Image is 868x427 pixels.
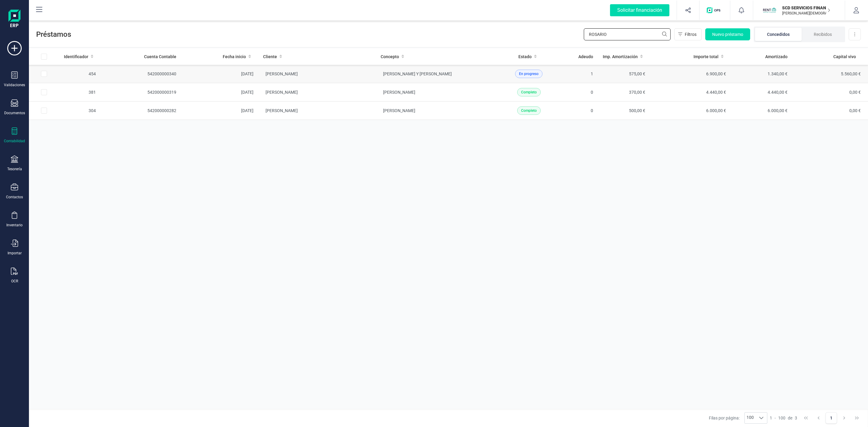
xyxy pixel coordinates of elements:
button: Solicitar financiación [603,1,677,20]
div: Contabilidad [4,139,25,143]
td: 6.900,00 € [650,65,731,83]
div: Row Selected 51644785-8d54-40c4-b89e-ed9614c0b056 [41,89,47,95]
li: Concedidos [755,28,802,41]
span: Estado [518,54,532,60]
span: 100 [778,415,785,421]
td: [DATE] [181,102,259,120]
td: 0,00 € [792,83,868,102]
td: 1 [565,65,598,83]
button: Filtros [674,28,702,40]
td: 381 [59,83,101,102]
span: Adeudo [578,54,593,60]
span: [PERSON_NAME] [266,90,298,95]
span: Imp. Amortización [603,54,638,60]
span: Concepto [381,54,399,60]
button: Nuevo préstamo [705,28,750,40]
button: Last Page [851,412,863,424]
div: Documentos [4,111,25,115]
div: All items unselected [41,54,47,60]
span: [PERSON_NAME] [383,90,415,95]
span: [PERSON_NAME] [266,108,298,113]
p: [PERSON_NAME][DEMOGRAPHIC_DATA][DEMOGRAPHIC_DATA] [782,11,830,16]
span: Identificador [64,54,88,60]
td: 5.560,00 € [792,65,868,83]
td: 0,00 € [792,102,868,120]
button: Previous Page [813,412,824,424]
button: Next Page [838,412,850,424]
td: 304 [59,102,101,120]
td: 6.000,00 € [731,102,792,120]
span: 100 [745,413,756,423]
div: Tesorería [7,167,22,171]
td: 575,00 € [598,65,650,83]
div: - [770,415,797,421]
div: Row Selected 6599c967-764c-4549-b952-354944343c58 [41,71,47,77]
td: 4.440,00 € [650,83,731,102]
input: Buscar... [584,28,671,40]
td: 454 [59,65,101,83]
td: [DATE] [181,65,259,83]
img: SC [763,4,776,17]
button: Logo de OPS [703,1,726,20]
td: [DATE] [181,83,259,102]
td: 4.440,00 € [731,83,792,102]
span: [PERSON_NAME] Y [PERSON_NAME] [383,71,452,76]
button: First Page [800,412,812,424]
button: Page 1 [826,412,837,424]
div: Filas por página: [709,412,767,424]
p: SCD SERVICIOS FINANCIEROS SL [782,5,830,11]
div: OCR [11,279,18,284]
span: Préstamos [36,30,584,39]
span: [PERSON_NAME] [266,71,298,76]
td: 1.340,00 € [731,65,792,83]
img: Logo Finanedi [8,10,20,29]
span: 3 [795,415,797,421]
span: Importe total [693,54,719,60]
div: Contactos [6,195,23,199]
span: Completo [521,89,537,95]
div: Inventario [6,223,23,228]
span: de [788,415,792,421]
span: Nuevo préstamo [712,31,743,37]
span: 1 [770,415,772,421]
td: 542000000340 [101,65,181,83]
span: Cliente [263,54,277,60]
div: Solicitar financiación [610,4,669,16]
div: Importar [8,251,22,256]
td: 370,00 € [598,83,650,102]
td: 500,00 € [598,102,650,120]
span: Capital vivo [833,54,856,60]
td: 6.000,00 € [650,102,731,120]
span: [PERSON_NAME] [383,108,415,113]
div: Row Selected 9881dff6-6e09-46d9-8d05-469e8cfb8579 [41,108,47,114]
td: 542000000319 [101,83,181,102]
span: En progreso [519,71,539,77]
div: Validaciones [4,83,25,87]
img: Logo de OPS [707,7,723,13]
span: Fecha inicio [223,54,246,60]
span: Completo [521,108,537,113]
td: 0 [565,102,598,120]
li: Recibidos [802,28,844,41]
span: Cuenta Contable [144,54,176,60]
button: SCSCD SERVICIOS FINANCIEROS SL[PERSON_NAME][DEMOGRAPHIC_DATA][DEMOGRAPHIC_DATA] [760,1,838,20]
td: 0 [565,83,598,102]
span: Amortizado [765,54,788,60]
span: Filtros [685,31,697,37]
td: 542000000282 [101,102,181,120]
